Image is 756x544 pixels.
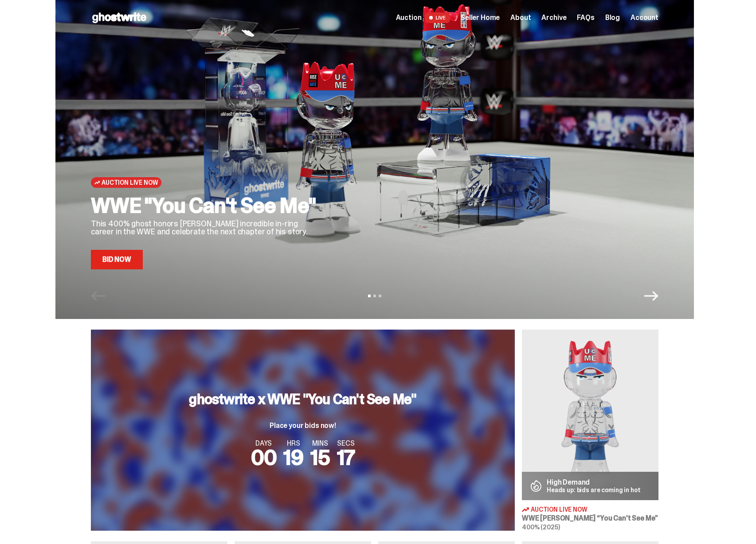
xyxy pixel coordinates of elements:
a: About [510,14,531,21]
a: You Can't See Me High Demand Heads up: bids are coming in hot Auction Live Now [522,330,658,531]
span: 19 [283,443,303,471]
button: Next [644,289,658,303]
a: Account [631,14,658,21]
span: Auction Live Now [102,179,158,186]
button: View slide 3 [379,295,381,297]
p: Heads up: bids are coming in hot [547,487,641,493]
span: MINS [310,440,330,447]
p: High Demand [547,479,641,486]
a: Auction LIVE [396,12,450,23]
p: This 400% ghost honors [PERSON_NAME] incredible in-ring career in the WWE and celebrate the next ... [91,220,321,236]
span: 17 [337,443,355,471]
h2: WWE "You Can't See Me" [91,195,321,216]
a: Archive [541,14,566,21]
a: FAQs [577,14,594,21]
span: LIVE [425,12,450,23]
a: Blog [605,14,620,21]
p: Place your bids now! [189,422,416,429]
span: Auction Live Now [531,506,588,513]
button: View slide 2 [373,295,376,297]
span: 400% (2025) [522,523,560,531]
a: Bid Now [91,250,143,269]
span: 00 [251,443,277,471]
span: DAYS [251,440,277,447]
h3: WWE [PERSON_NAME] “You Can't See Me” [522,515,658,522]
img: You Can't See Me [522,330,658,500]
span: SECS [337,440,355,447]
span: 15 [310,443,330,471]
span: HRS [283,440,303,447]
span: Auction [396,14,422,21]
h3: ghostwrite x WWE "You Can't See Me" [189,392,416,406]
button: View slide 1 [368,295,371,297]
a: Seller Home [461,14,500,21]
